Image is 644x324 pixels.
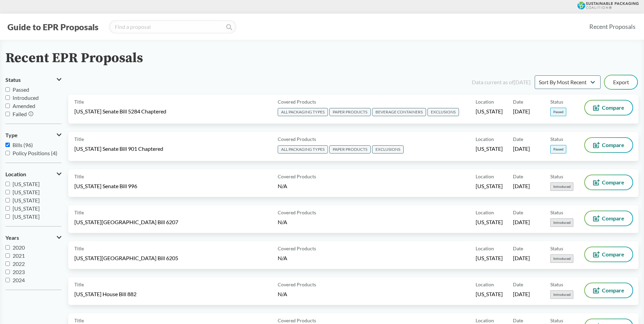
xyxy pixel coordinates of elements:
[5,235,19,241] span: Years
[5,104,10,108] input: Amended
[74,108,166,115] span: [US_STATE] Senate Bill 5284 Chaptered
[513,136,523,143] span: Date
[278,173,316,180] span: Covered Products
[5,95,10,100] input: Introduced
[278,317,316,324] span: Covered Products
[5,198,10,202] input: [US_STATE]
[550,290,573,299] span: Introduced
[74,145,163,152] span: [US_STATE] Senate Bill 901 Chaptered
[5,171,26,177] span: Location
[74,136,84,143] span: Title
[13,260,25,267] span: 2022
[278,255,287,261] span: N/A
[476,218,503,226] span: [US_STATE]
[550,136,563,143] span: Status
[13,189,40,195] span: [US_STATE]
[74,218,178,226] span: [US_STATE][GEOGRAPHIC_DATA] Bill 6207
[5,182,10,186] input: [US_STATE]
[476,209,494,216] span: Location
[550,317,563,324] span: Status
[550,245,563,252] span: Status
[5,129,61,141] button: Type
[5,21,100,32] button: Guide to EPR Proposals
[278,209,316,216] span: Covered Products
[602,252,624,257] span: Compare
[5,262,10,266] input: 2022
[5,143,10,147] input: Bills (96)
[13,269,25,275] span: 2023
[13,205,40,212] span: [US_STATE]
[605,75,637,89] button: Export
[513,108,530,115] span: [DATE]
[74,173,84,180] span: Title
[13,252,25,259] span: 2021
[585,247,632,262] button: Compare
[602,142,624,148] span: Compare
[5,245,10,250] input: 2020
[372,108,426,116] span: BEVERAGE CONTAINERS
[5,206,10,211] input: [US_STATE]
[476,145,503,152] span: [US_STATE]
[74,290,136,298] span: [US_STATE] House Bill 882
[5,270,10,274] input: 2023
[5,87,10,92] input: Passed
[472,78,531,86] div: Data current as of [DATE]
[278,183,287,189] span: N/A
[13,142,33,148] span: Bills (96)
[427,108,459,116] span: EXCLUSIONS
[513,245,523,252] span: Date
[513,290,530,298] span: [DATE]
[372,145,404,154] span: EXCLUSIONS
[278,245,316,252] span: Covered Products
[5,132,18,138] span: Type
[5,214,10,219] input: [US_STATE]
[513,98,523,105] span: Date
[5,77,21,83] span: Status
[550,281,563,288] span: Status
[13,150,57,156] span: Policy Positions (4)
[13,103,35,109] span: Amended
[13,244,25,251] span: 2020
[5,253,10,258] input: 2021
[585,175,632,190] button: Compare
[329,108,371,116] span: PAPER PRODUCTS
[513,182,530,190] span: [DATE]
[5,278,10,282] input: 2024
[5,112,10,116] input: Failed
[5,190,10,194] input: [US_STATE]
[74,98,84,105] span: Title
[513,173,523,180] span: Date
[550,145,566,154] span: Passed
[550,108,566,116] span: Passed
[513,281,523,288] span: Date
[74,209,84,216] span: Title
[278,108,328,116] span: ALL PACKAGING TYPES
[278,136,316,143] span: Covered Products
[278,291,287,297] span: N/A
[585,211,632,226] button: Compare
[5,151,10,155] input: Policy Positions (4)
[476,254,503,262] span: [US_STATE]
[13,86,29,93] span: Passed
[5,168,61,180] button: Location
[585,101,632,115] button: Compare
[476,290,503,298] span: [US_STATE]
[13,111,27,117] span: Failed
[278,281,316,288] span: Covered Products
[585,283,632,298] button: Compare
[550,98,563,105] span: Status
[602,180,624,185] span: Compare
[329,145,371,154] span: PAPER PRODUCTS
[476,173,494,180] span: Location
[476,98,494,105] span: Location
[602,105,624,110] span: Compare
[5,74,61,86] button: Status
[476,182,503,190] span: [US_STATE]
[550,182,573,191] span: Introduced
[476,317,494,324] span: Location
[602,216,624,221] span: Compare
[586,19,639,34] a: Recent Proposals
[550,173,563,180] span: Status
[74,245,84,252] span: Title
[278,145,328,154] span: ALL PACKAGING TYPES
